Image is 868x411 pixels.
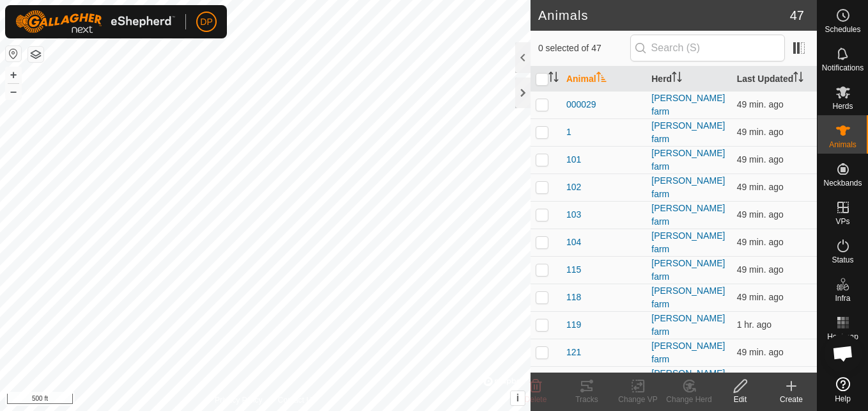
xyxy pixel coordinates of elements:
span: Help [835,395,851,403]
div: [PERSON_NAME] farm [651,92,726,118]
span: 104 [566,236,581,249]
button: – [6,84,21,99]
span: Oct 2, 2025, 4:53 PM [737,154,784,165]
span: 1 [566,125,571,139]
span: Oct 2, 2025, 4:53 PM [737,264,784,275]
span: Oct 2, 2025, 4:38 PM [737,319,772,330]
span: 103 [566,208,581,222]
span: Schedules [825,26,860,33]
div: Change VP [612,394,663,405]
p-sorticon: Activate to sort [596,74,607,84]
span: Oct 2, 2025, 4:53 PM [737,127,784,137]
div: Create [766,394,817,405]
div: [PERSON_NAME] farm [651,119,726,146]
div: [PERSON_NAME] farm [651,257,726,284]
div: [PERSON_NAME] farm [651,229,726,256]
div: Change Herd [663,394,715,405]
th: Last Updated [732,67,817,92]
span: Infra [835,294,850,302]
button: Map Layers [28,47,43,62]
span: Status [832,256,853,264]
input: Search (S) [630,35,785,61]
span: Animals [829,141,856,149]
div: [PERSON_NAME] farm [651,174,726,201]
span: Oct 2, 2025, 4:53 PM [737,237,784,247]
div: Edit [715,394,766,405]
button: + [6,67,21,83]
span: Oct 2, 2025, 4:53 PM [737,182,784,192]
a: Help [818,372,868,408]
span: i [516,392,519,403]
span: 000029 [566,98,596,111]
div: Open chat [824,334,862,373]
button: Reset Map [6,46,21,61]
span: Oct 2, 2025, 4:53 PM [737,292,784,302]
th: Animal [561,67,646,92]
span: Oct 2, 2025, 4:53 PM [737,347,784,357]
a: Contact Us [278,394,316,406]
div: [PERSON_NAME] farm [651,147,726,173]
p-sorticon: Activate to sort [672,74,682,84]
span: Oct 2, 2025, 4:53 PM [737,209,784,220]
span: 118 [566,291,581,304]
span: Oct 2, 2025, 4:53 PM [737,99,784,109]
p-sorticon: Activate to sort [793,74,803,84]
span: 121 [566,346,581,359]
img: Gallagher Logo [15,10,175,33]
h2: Animals [538,8,790,23]
span: 115 [566,263,581,277]
div: [PERSON_NAME] farm [651,284,726,311]
div: [PERSON_NAME] farm [651,339,726,366]
span: Notifications [822,64,864,72]
div: [PERSON_NAME] farm [651,312,726,339]
button: i [511,391,525,405]
span: Neckbands [823,179,862,187]
p-sorticon: Activate to sort [548,74,559,84]
span: 0 selected of 47 [538,42,630,55]
span: 119 [566,318,581,332]
span: 101 [566,153,581,166]
span: 102 [566,181,581,194]
div: Tracks [561,394,612,405]
span: VPs [835,218,849,225]
span: 47 [790,6,804,25]
span: DP [200,15,212,29]
div: [PERSON_NAME] farm [651,202,726,229]
span: Delete [525,395,547,404]
a: Privacy Policy [215,394,263,406]
span: Herds [832,102,853,110]
th: Herd [646,67,731,92]
div: [PERSON_NAME] farm [651,367,726,394]
span: Heatmap [827,333,858,341]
